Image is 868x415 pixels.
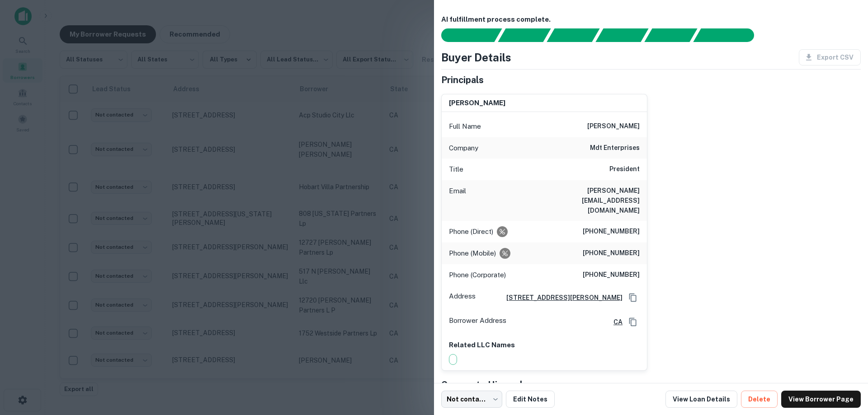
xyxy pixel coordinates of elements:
[499,293,623,303] a: [STREET_ADDRESS][PERSON_NAME]
[498,28,551,42] div: Your request is received and processing...
[441,391,502,408] div: Not contacted
[531,186,640,215] h6: [PERSON_NAME][EMAIL_ADDRESS][DOMAIN_NAME]
[583,270,640,280] h6: [PHONE_NUMBER]
[587,121,640,132] h6: [PERSON_NAME]
[595,28,648,42] div: Principals found, AI now looking for contact information...
[626,315,640,329] button: Copy Address
[583,248,640,259] h6: [PHONE_NUMBER]
[590,143,640,154] h6: mdt enterprises
[609,164,640,175] h6: President
[693,28,765,42] div: AI fulfillment process complete.
[441,73,484,87] h5: Principals
[449,270,506,280] p: Phone (Corporate)
[449,186,466,215] p: Email
[449,143,478,154] p: Company
[449,248,496,259] p: Phone (Mobile)
[781,391,861,408] a: View Borrower Page
[449,98,505,108] h6: [PERSON_NAME]
[441,49,511,65] h4: Buyer Details
[741,391,778,408] button: Delete
[606,317,623,327] a: CA
[441,14,861,25] h6: AI fulfillment process complete.
[441,378,530,392] h5: Corporate Hierarchy
[583,226,640,237] h6: [PHONE_NUMBER]
[547,28,599,42] div: Documents found, AI parsing details...
[449,340,640,350] p: Related LLC Names
[500,248,510,259] div: Requests to not be contacted at this number
[823,343,868,386] iframe: Chat Widget
[430,28,498,42] div: Sending borrower request to AI...
[449,291,476,304] p: Address
[449,164,463,175] p: Title
[497,226,508,237] div: Requests to not be contacted at this number
[449,315,506,329] p: Borrower Address
[506,391,555,408] button: Edit Notes
[665,391,737,408] a: View Loan Details
[449,226,493,237] p: Phone (Direct)
[644,28,697,42] div: Principals found, still searching for contact information. This may take time...
[626,291,640,304] button: Copy Address
[449,121,481,132] p: Full Name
